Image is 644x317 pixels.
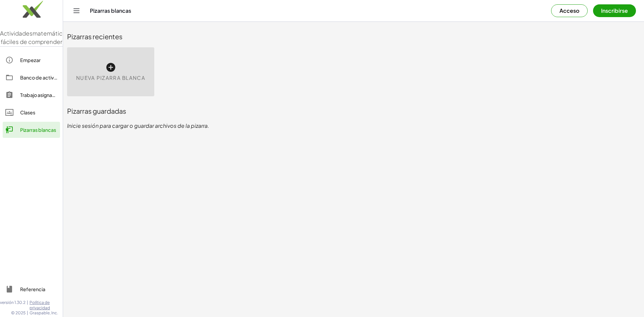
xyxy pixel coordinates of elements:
[71,5,82,16] button: Cambiar navegación
[3,281,60,297] a: Referencia
[76,74,145,81] font: Nueva pizarra blanca
[3,69,60,86] a: Banco de actividades
[30,310,58,315] font: Graspable, Inc.
[601,7,628,14] font: Inscribirse
[67,32,122,41] font: Pizarras recientes
[3,104,60,120] a: Clases
[20,74,70,81] font: Banco de actividades
[20,286,45,292] font: Referencia
[27,300,28,305] font: |
[551,4,588,17] button: Acceso
[1,30,69,46] font: matemáticas fáciles de comprender
[20,57,41,63] font: Empezar
[3,52,60,68] a: Empezar
[30,300,50,310] font: Política de privacidad
[67,107,126,115] font: Pizarras guardadas
[67,122,209,129] font: Inicie sesión para cargar o guardar archivos de la pizarra.
[20,109,35,115] font: Clases
[3,87,60,103] a: Trabajo asignado
[27,310,28,315] font: |
[593,4,636,17] button: Inscribirse
[20,127,56,133] font: Pizarras blancas
[11,310,25,315] font: © 2025
[30,300,63,310] a: Política de privacidad
[559,7,579,14] font: Acceso
[3,122,60,138] a: Pizarras blancas
[20,92,58,98] font: Trabajo asignado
